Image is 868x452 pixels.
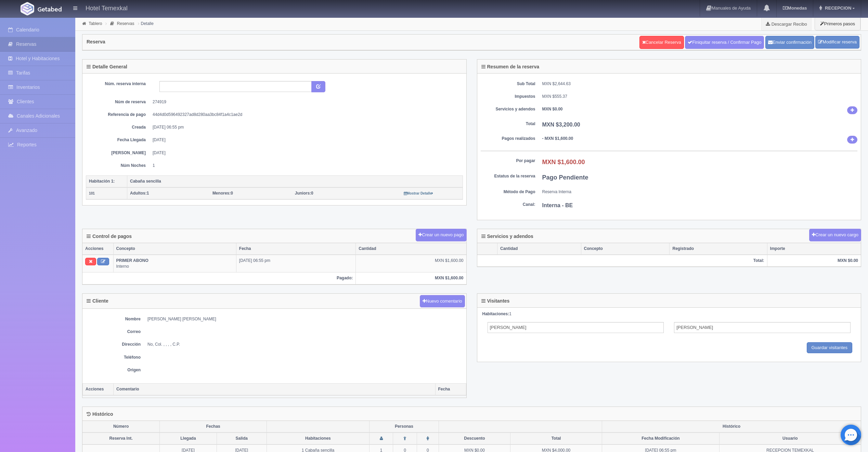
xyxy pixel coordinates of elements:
td: [DATE] 06:55 pm [236,255,355,272]
h4: Cliente [87,298,108,304]
h4: Detalle General [87,64,127,69]
img: Getabed [21,2,34,15]
h4: Control de pagos [87,234,132,239]
th: Número [82,421,160,433]
dt: Estatus de la reserva [481,173,535,179]
img: Getabed [38,6,62,12]
dt: Origen [86,367,141,373]
dt: Creada [91,124,146,130]
a: Mostrar Detalle [404,191,433,196]
dt: Canal: [481,202,535,208]
th: MXN $0.00 [767,255,861,267]
b: MXN $3,200.00 [542,122,580,128]
dt: Núm de reserva [91,99,146,105]
b: Habitación 1: [89,179,115,184]
th: Llegada [160,433,217,444]
a: Modificar reserva [815,36,859,49]
th: Total [510,433,602,444]
b: - MXN $1,600.00 [542,136,573,141]
dd: [DATE] 06:55 pm [153,124,458,130]
dd: 274919 [153,99,458,105]
th: Pagado: [82,272,356,284]
th: Cantidad [356,243,466,255]
dt: Servicios y adendos [481,106,535,112]
a: Tablero [89,21,102,26]
th: Fecha [435,383,466,395]
input: Apellidos del Adulto [674,322,851,333]
strong: Adultos: [130,191,147,196]
h4: Reserva [87,39,105,44]
dt: [PERSON_NAME] [91,150,146,156]
dt: Núm. reserva interna [91,81,146,87]
a: Cancelar Reserva [639,36,684,49]
input: Guardar visitantes [807,342,853,354]
th: Histórico [602,421,861,433]
th: Importe [767,243,861,255]
h4: Servicios y adendos [481,234,533,239]
th: Salida [217,433,267,444]
th: Cabaña sencilla [127,175,463,187]
dt: Pagos realizados [481,136,535,142]
dt: Correo [86,329,141,335]
th: Concepto [113,243,236,255]
b: MXN $1,600.00 [542,159,585,165]
dd: [PERSON_NAME] [PERSON_NAME] [147,316,463,322]
b: Interna - BE [542,202,573,208]
th: Cantidad [497,243,581,255]
dt: Impuestos [481,94,535,99]
th: Descuento [439,433,510,444]
dd: [DATE] [153,150,458,156]
b: Monedas [783,5,807,11]
dd: [DATE] [153,137,458,143]
th: Fecha [236,243,355,255]
b: PRIMER ABONO [116,258,148,263]
dt: Referencia de pago [91,112,146,118]
h4: Visitantes [481,298,510,304]
dd: MXN $2,644.63 [542,81,858,87]
h4: Histórico [87,412,113,417]
td: MXN $1,600.00 [356,255,466,272]
dd: 44d4d0d596492327ad8d280aa3bc84f1a4c1ae2d [153,112,458,118]
dt: Dirección [86,342,141,347]
a: Finiquitar reserva / Confirmar Pago [685,36,764,49]
button: Enviar confirmación [765,36,814,49]
li: Detalle [136,20,155,27]
dt: Teléfono [86,355,141,360]
dt: Nombre [86,316,141,322]
strong: Menores: [212,191,231,196]
th: Fechas [160,421,267,433]
input: Nombre del Adulto [488,322,664,333]
th: Comentario [114,383,436,395]
th: Habitaciones [267,433,369,444]
span: 0 [295,191,313,196]
th: Acciones [83,383,114,395]
a: Descargar Recibo [762,17,811,31]
button: Crear un nuevo cargo [809,229,861,241]
button: Primeros pasos [815,17,860,30]
h4: Hotel Temexkal [86,3,128,12]
dt: Total [481,121,535,127]
dt: Fecha Llegada [91,137,146,143]
dt: Sub Total [481,81,535,87]
dd: Reserva Interna [542,189,858,195]
dd: MXN $555.37 [542,94,858,99]
small: 101 [89,191,95,195]
th: Total: [477,255,767,267]
span: RECEPCION [823,5,851,11]
dd: No, Col. , , , , C.P. [147,342,463,347]
th: Acciones [82,243,113,255]
th: Personas [369,421,439,433]
b: Pago Pendiente [542,174,588,181]
h4: Resumen de la reserva [481,64,540,69]
th: Fecha Modificación [602,433,720,444]
b: MXN $0.00 [542,107,563,111]
small: Mostrar Detalle [404,191,433,195]
a: Reservas [117,21,134,26]
div: 1 [482,311,856,317]
dt: Método de Pago [481,189,535,195]
th: Concepto [581,243,670,255]
button: Crear un nuevo pago [416,229,466,241]
dt: Por pagar [481,158,535,164]
dt: Núm Noches [91,163,146,169]
button: Nuevo comentario [420,295,465,308]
